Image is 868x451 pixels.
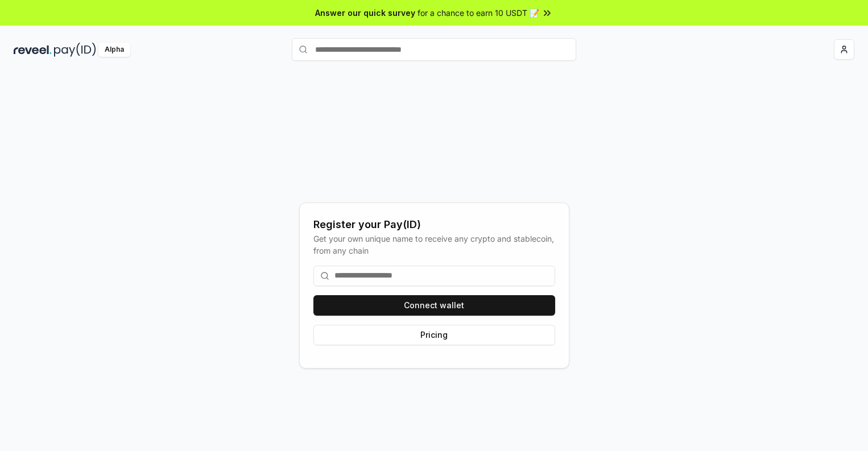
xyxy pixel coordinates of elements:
img: reveel_dark [14,43,52,57]
button: Pricing [313,325,555,345]
div: Register your Pay(ID) [313,217,555,233]
button: Connect wallet [313,295,555,316]
div: Get your own unique name to receive any crypto and stablecoin, from any chain [313,233,555,256]
span: Answer our quick survey [315,7,415,19]
img: pay_id [54,43,96,57]
span: for a chance to earn 10 USDT 📝 [418,7,539,19]
div: Alpha [98,43,130,57]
